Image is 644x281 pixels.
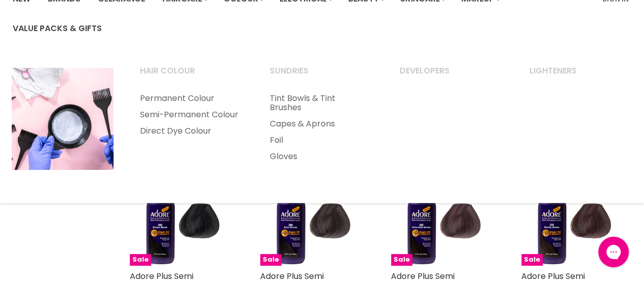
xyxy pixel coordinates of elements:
a: Adore Plus Semi Permanent Chocolate BrownSale [391,166,491,266]
a: Adore Plus Semi Permanent Brown BlackSale [130,166,230,266]
a: Foil [257,132,385,148]
a: Hair Colour [127,63,255,88]
img: Adore Plus Semi Permanent Mocha Brown [521,166,621,266]
img: Adore Plus Semi Permanent Brown Black [130,166,230,266]
a: Direct Dye Colour [127,123,255,139]
a: Semi-Permanent Colour [127,107,255,123]
a: Adore Plus Semi Permanent Dark BrownSale [260,166,360,266]
a: Lighteners [516,63,644,88]
a: Sundries [257,63,385,88]
img: Adore Plus Semi Permanent Dark Brown [260,166,360,266]
a: Capes & Aprons [257,116,385,132]
a: Value Packs & Gifts [5,18,109,39]
span: Sale [260,254,282,266]
a: Tint Bowls & Tint Brushes [257,90,385,116]
ul: Main menu [127,90,255,139]
span: Sale [130,254,151,266]
iframe: Gorgias live chat messenger [593,233,634,271]
img: Adore Plus Semi Permanent Chocolate Brown [391,166,491,266]
span: Sale [391,254,412,266]
a: Adore Plus Semi Permanent Mocha BrownSale [521,166,621,266]
span: Sale [521,254,543,266]
a: Permanent Colour [127,90,255,107]
ul: Main menu [257,90,385,165]
a: Gloves [257,148,385,165]
a: Developers [387,63,515,88]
